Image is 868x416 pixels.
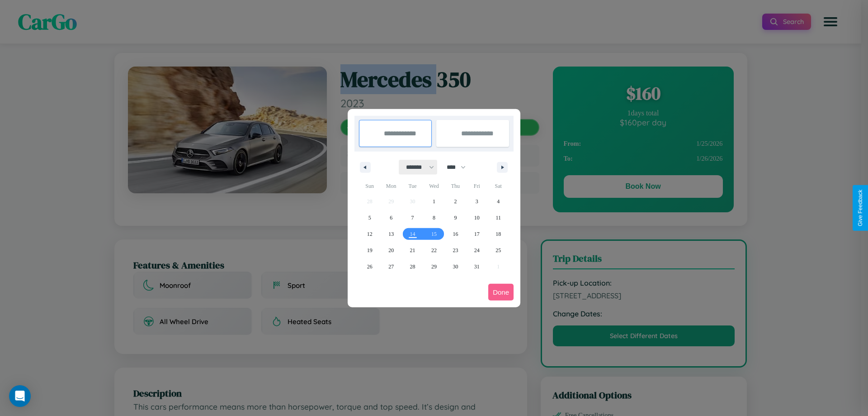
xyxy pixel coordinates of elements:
span: Thu [445,179,466,193]
span: 1 [433,193,435,210]
span: 22 [431,242,437,258]
span: 29 [431,258,437,275]
span: 6 [390,210,392,226]
button: 4 [488,193,509,210]
span: 4 [497,193,500,210]
div: Open Intercom Messenger [9,385,31,407]
span: 2 [454,193,457,210]
span: 12 [367,226,373,242]
span: 30 [453,258,458,275]
button: 3 [466,193,487,210]
span: 31 [474,258,480,275]
button: 27 [380,258,401,275]
button: 10 [466,210,487,226]
button: 15 [423,226,444,242]
span: 27 [388,258,394,275]
button: 17 [466,226,487,242]
button: 28 [402,258,423,275]
button: 24 [466,242,487,258]
span: Fri [466,179,487,193]
button: 30 [445,258,466,275]
button: 9 [445,210,466,226]
button: 26 [359,258,380,275]
button: 2 [445,193,466,210]
span: Sun [359,179,380,193]
span: 26 [367,258,373,275]
span: 3 [476,193,478,210]
span: 11 [495,210,501,226]
button: Done [488,284,514,301]
span: 19 [367,242,373,258]
button: 20 [380,242,401,258]
span: 28 [410,258,415,275]
button: 6 [380,210,401,226]
button: 13 [380,226,401,242]
span: 23 [453,242,458,258]
span: Sat [488,179,509,193]
span: 15 [431,226,437,242]
span: 16 [453,226,458,242]
span: 5 [368,210,371,226]
button: 16 [445,226,466,242]
div: Give Feedback [857,190,863,226]
span: 25 [495,242,501,258]
button: 1 [423,193,444,210]
button: 14 [402,226,423,242]
span: 14 [410,226,415,242]
span: Wed [423,179,444,193]
span: 10 [474,210,480,226]
button: 8 [423,210,444,226]
button: 21 [402,242,423,258]
span: 8 [433,210,435,226]
span: 7 [411,210,414,226]
button: 18 [488,226,509,242]
button: 7 [402,210,423,226]
span: 13 [388,226,394,242]
button: 5 [359,210,380,226]
button: 23 [445,242,466,258]
button: 11 [488,210,509,226]
span: 20 [388,242,394,258]
span: 18 [495,226,501,242]
button: 25 [488,242,509,258]
span: 24 [474,242,480,258]
button: 12 [359,226,380,242]
span: 21 [410,242,415,258]
button: 22 [423,242,444,258]
span: 9 [454,210,457,226]
span: Mon [380,179,401,193]
button: 19 [359,242,380,258]
button: 29 [423,258,444,275]
span: Tue [402,179,423,193]
button: 31 [466,258,487,275]
span: 17 [474,226,480,242]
